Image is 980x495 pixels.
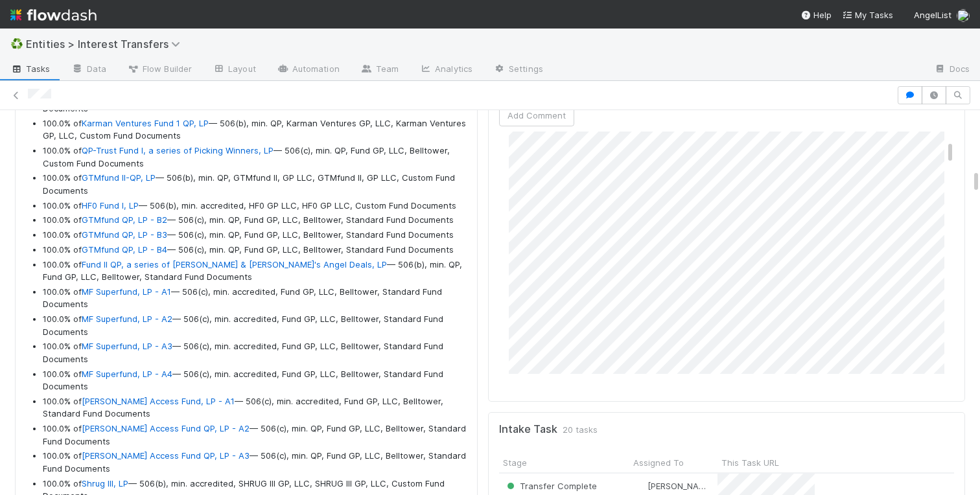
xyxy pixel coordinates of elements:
div: [PERSON_NAME] [635,479,711,492]
li: 100.0% of — 506(c), min. QP, Fund GP, LLC, Belltower, Standard Fund Documents [43,422,467,448]
a: Docs [924,60,980,80]
a: Automation [266,60,350,80]
li: 100.0% of — 506(c), min. QP, Fund GP, LLC, Belltower, Standard Fund Documents [43,214,467,227]
a: Team [350,60,409,80]
img: logo-inverted-e16ddd16eac7371096b0.svg [10,4,97,26]
span: Flow Builder [127,62,192,75]
li: 100.0% of — 506(c), min. accredited, Fund GP, LLC, Belltower, Standard Fund Documents [43,340,467,365]
li: 100.0% of — 506(c), min. accredited, Fund GP, LLC, Belltower, Standard Fund Documents [43,395,467,420]
a: MF Superfund, LP - A2 [82,314,172,324]
li: 100.0% of — 506(c), min. QP, Fund GP, LLC, Belltower, Standard Fund Documents [43,229,467,242]
h5: Intake Task [499,423,557,436]
a: [PERSON_NAME] Access Fund QP, LP - A3 [82,450,250,461]
button: Add Comment [499,104,574,126]
li: 100.0% of — 506(c), min. QP, Fund GP, LLC, Belltower, Standard Fund Documents [43,244,467,257]
li: 100.0% of — 506(c), min. QP, Fund GP, LLC, Belltower, Custom Fund Documents [43,144,467,170]
img: avatar_93b89fca-d03a-423a-b274-3dd03f0a621f.png [635,481,646,491]
li: 100.0% of — 506(c), min. accredited, Fund GP, LLC, Belltower, Standard Fund Documents [43,313,467,338]
li: 100.0% of — 506(c), min. accredited, Fund GP, LLC, Belltower, Standard Fund Documents [43,286,467,311]
span: Tasks [10,62,51,75]
img: avatar_abca0ba5-4208-44dd-8897-90682736f166.png [957,9,970,22]
a: Data [61,60,117,80]
span: ♻️ [10,38,23,49]
li: 100.0% of — 506(b), min. QP, GTMfund II, GP LLC, GTMfund II, GP LLC, Custom Fund Documents [43,172,467,197]
a: HF0 Fund I, LP [82,200,139,211]
a: Layout [202,60,266,80]
a: GTMfund QP, LP - B3 [82,229,167,240]
span: 20 tasks [563,423,598,436]
a: Analytics [409,60,483,80]
a: QP-Trust Fund I, a series of Picking Winners, LP [82,145,274,155]
li: 100.0% of — 506(b), min. QP, Karman Ventures GP, LLC, Karman Ventures GP, LLC, Custom Fund Documents [43,117,467,143]
div: Transfer Complete [504,479,597,492]
li: 100.0% of — 506(c), min. accredited, Fund GP, LLC, Belltower, Standard Fund Documents [43,368,467,393]
a: Settings [483,60,554,80]
span: My Tasks [842,10,893,20]
li: 100.0% of — 506(b), min. accredited, HF0 GP LLC, HF0 GP LLC, Custom Fund Documents [43,200,467,213]
span: Assigned To [633,456,684,469]
a: Fund II QP, a series of [PERSON_NAME] & [PERSON_NAME]'s Angel Deals, LP [82,259,387,270]
a: GTMfund QP, LP - B4 [82,244,167,255]
a: MF Superfund, LP - A4 [82,369,172,379]
a: MF Superfund, LP - A3 [82,341,172,351]
span: Stage [503,456,527,469]
div: Help [800,8,832,21]
a: GTMfund QP, LP - B2 [82,214,167,225]
a: [PERSON_NAME] Access Fund, LP - A1 [82,396,235,406]
span: AngelList [914,10,951,20]
a: My Tasks [842,8,893,21]
a: MF Superfund, LP - A1 [82,286,171,297]
a: Shrug III, LP [82,478,128,489]
span: Entities > Interest Transfers [26,38,187,51]
a: [PERSON_NAME] Access Fund QP, LP - A2 [82,423,250,433]
span: [PERSON_NAME] [647,481,713,491]
a: Karman Ventures Fund 1 QP, LP [82,118,209,128]
li: 100.0% of — 506(b), min. QP, Fund GP, LLC, Belltower, Standard Fund Documents [43,259,467,284]
li: 100.0% of — 506(c), min. QP, Fund GP, LLC, Belltower, Standard Fund Documents [43,450,467,475]
span: This Task URL [721,456,779,469]
a: Flow Builder [117,60,202,80]
span: Transfer Complete [504,481,597,491]
a: GTMfund II-QP, LP [82,172,156,183]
